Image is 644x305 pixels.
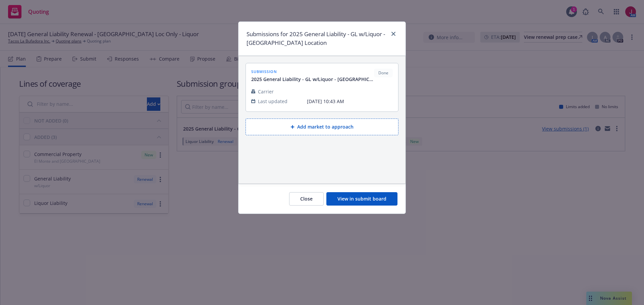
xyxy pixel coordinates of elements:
[307,98,393,105] span: [DATE] 10:43 AM
[326,192,397,206] button: View in submit board
[377,70,390,76] span: Done
[246,119,398,135] button: Add market to approach
[289,192,324,206] button: Close
[251,76,374,83] span: 2025 General Liability - GL w/Liquor - [GEOGRAPHIC_DATA] Location
[247,30,387,48] h1: Submissions for 2025 General Liability - GL w/Liquor - [GEOGRAPHIC_DATA] Location
[258,98,287,105] span: Last updated
[258,88,274,95] span: Carrier
[251,69,374,74] span: submission
[389,30,397,38] a: close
